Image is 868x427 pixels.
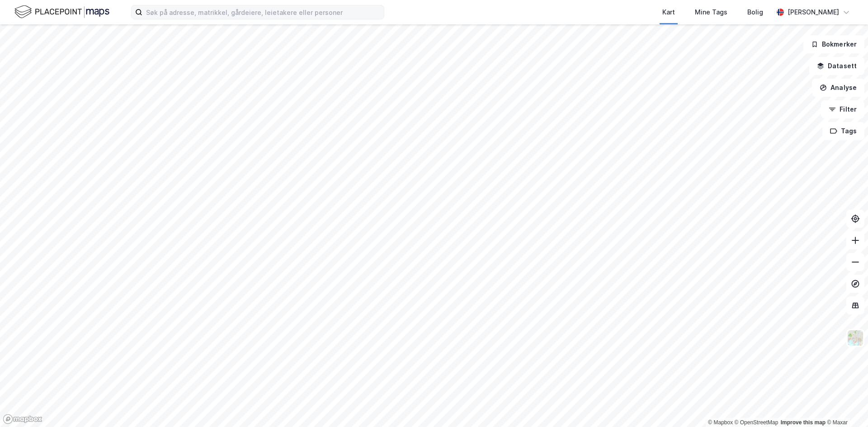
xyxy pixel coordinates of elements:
button: Bokmerker [803,35,864,53]
a: Mapbox [708,419,733,426]
a: Mapbox homepage [3,414,42,424]
input: Søk på adresse, matrikkel, gårdeiere, leietakere eller personer [142,5,384,19]
div: Mine Tags [695,7,727,18]
button: Filter [821,100,864,118]
div: [PERSON_NAME] [788,7,839,18]
button: Analyse [812,79,864,97]
img: Z [847,329,864,347]
a: Improve this map [781,419,826,426]
button: Datasett [809,57,864,75]
div: Kontrollprogram for chat [823,384,868,427]
div: Bolig [747,7,763,18]
button: Tags [822,122,864,140]
a: OpenStreetMap [735,419,778,426]
div: Kart [662,7,675,18]
img: logo.f888ab2527a4732fd821a326f86c7f29.svg [14,4,109,20]
iframe: Chat Widget [823,384,868,427]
